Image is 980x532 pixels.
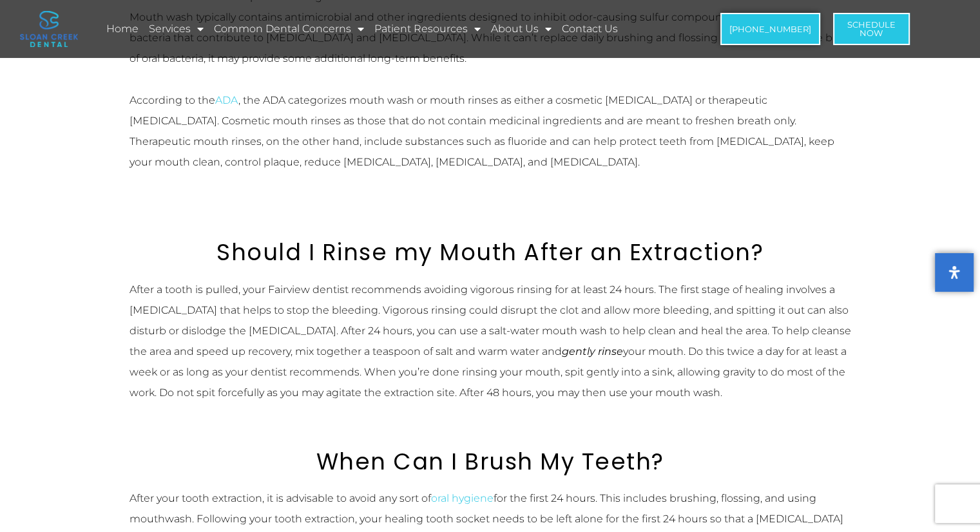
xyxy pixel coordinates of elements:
[833,13,910,45] a: ScheduleNow
[130,90,851,173] p: According to the , the ADA categorizes mouth wash or mouth rinses as either a cosmetic [MEDICAL_D...
[560,14,620,44] a: Contact Us
[212,14,366,44] a: Common Dental Concerns
[372,14,483,44] a: Patient Resources
[431,492,494,504] a: oral hygiene
[130,280,851,403] div: After a tooth is pulled, your Fairview dentist recommends avoiding vigorous rinsing for at least ...
[847,21,896,37] span: Schedule Now
[104,14,140,44] a: Home
[720,13,820,45] a: [PHONE_NUMBER]
[130,239,851,266] h2: Should I Rinse my Mouth After an Extraction?
[20,11,78,47] img: logo
[130,448,851,475] h2: When Can I Brush My Teeth?
[104,14,673,44] nav: Menu
[147,14,206,44] a: Services
[729,25,811,33] span: [PHONE_NUMBER]
[935,253,974,292] button: Open Accessibility Panel
[215,94,238,106] a: ADA
[489,14,553,44] a: About Us
[562,345,623,357] strong: gently rinse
